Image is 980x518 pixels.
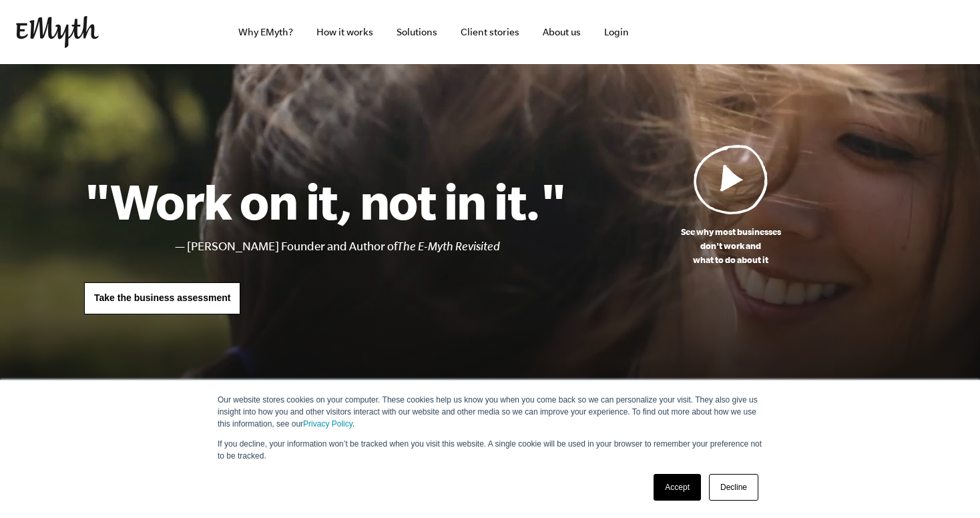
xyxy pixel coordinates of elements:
p: See why most businesses don't work and what to do about it [565,225,896,267]
iframe: Embedded CTA [824,17,964,47]
a: Privacy Policy [303,419,352,429]
p: If you decline, your information won’t be tracked when you visit this website. A single cookie wi... [218,438,762,462]
i: The E-Myth Revisited [397,240,500,253]
a: Decline [709,474,758,501]
a: See why most businessesdon't work andwhat to do about it [565,144,896,267]
p: Our website stores cookies on your computer. These cookies help us know you when you come back so... [218,394,762,430]
img: Play Video [694,144,768,214]
img: EMyth [16,16,99,48]
span: Take the business assessment [94,292,230,303]
iframe: Embedded CTA [677,17,817,47]
a: Accept [654,474,701,501]
h1: "Work on it, not in it." [84,172,565,230]
li: [PERSON_NAME] Founder and Author of [187,237,565,256]
a: Take the business assessment [84,282,240,314]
